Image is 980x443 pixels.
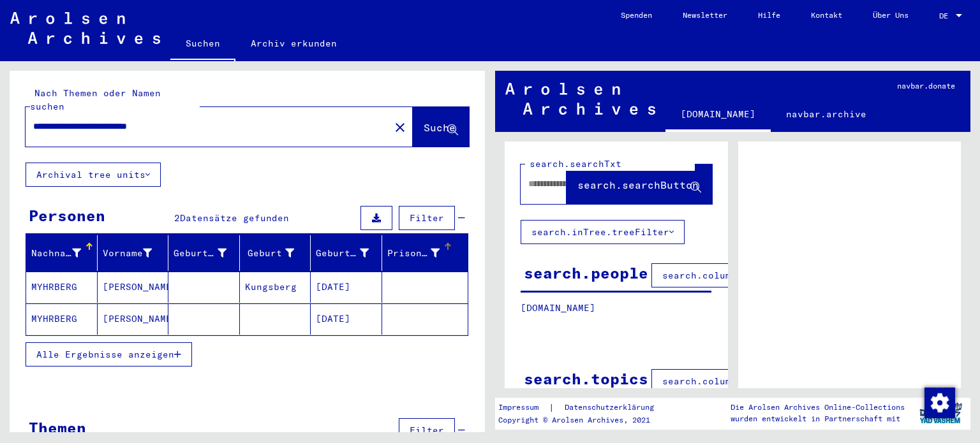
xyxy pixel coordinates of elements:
[26,272,98,303] mat-cell: MYHRBERG
[26,342,192,367] button: Alle Ergebnisse anzeigen
[530,158,621,170] mat-label: search.searchTxt
[174,243,242,263] div: Geburtsname
[424,121,456,134] span: Suche
[410,425,444,436] span: Filter
[311,235,382,271] mat-header-cell: Geburtsdatum
[505,83,655,115] img: Arolsen_neg.svg
[31,247,81,260] div: Nachname
[174,212,180,224] span: 2
[240,272,311,303] mat-cell: Kungsberg
[240,235,311,271] mat-header-cell: Geburt‏
[387,243,456,263] div: Prisoner #
[98,235,169,271] mat-header-cell: Vorname
[316,243,385,263] div: Geburtsdatum
[30,87,161,112] mat-label: Nach Themen oder Namen suchen
[245,247,295,260] div: Geburt‏
[316,247,369,260] div: Geburtsdatum
[924,388,955,418] img: Zustimmung ändern
[651,263,822,287] button: search.columnFilter.filter
[387,114,413,140] button: Clear
[413,107,469,147] button: Suche
[245,243,311,263] div: Geburt‏
[662,375,811,387] span: search.columnFilter.filter
[36,349,174,360] span: Alle Ergebnisse anzeigen
[651,369,822,393] button: search.columnFilter.filter
[410,212,444,224] span: Filter
[524,367,648,390] div: search.topics
[103,243,168,263] div: Vorname
[498,401,549,414] a: Impressum
[235,28,352,59] a: Archiv erkunden
[665,99,771,132] a: [DOMAIN_NAME]
[311,303,382,335] mat-cell: [DATE]
[174,247,226,260] div: Geburtsname
[882,71,970,101] a: navbar.donate
[917,397,965,429] img: yv_logo.png
[98,272,169,303] mat-cell: [PERSON_NAME]
[10,12,160,44] img: Arolsen_neg.svg
[567,164,712,204] button: search.searchButton
[771,99,882,129] a: navbar.archive
[29,416,86,439] div: Themen
[731,413,905,425] p: wurden entwickelt in Partnerschaft mit
[311,272,382,303] mat-cell: [DATE]
[103,247,152,260] div: Vorname
[168,235,240,271] mat-header-cell: Geburtsname
[26,163,161,187] button: Archival tree units
[662,270,811,281] span: search.columnFilter.filter
[399,206,455,230] button: Filter
[26,303,98,335] mat-cell: MYHRBERG
[31,243,97,263] div: Nachname
[521,301,711,315] p: [DOMAIN_NAME]
[180,212,289,224] span: Datensätze gefunden
[170,28,235,61] a: Suchen
[387,247,440,260] div: Prisoner #
[524,261,648,284] div: search.people
[392,120,408,135] mat-icon: close
[521,220,685,244] button: search.inTree.treeFilter
[939,11,953,20] span: DE
[498,414,669,426] p: Copyright © Arolsen Archives, 2021
[554,401,669,414] a: Datenschutzerklärung
[29,204,105,227] div: Personen
[577,178,699,191] span: search.searchButton
[399,418,455,442] button: Filter
[382,235,468,271] mat-header-cell: Prisoner #
[498,401,669,414] div: |
[98,303,169,335] mat-cell: [PERSON_NAME]
[731,402,905,413] p: Die Arolsen Archives Online-Collections
[26,235,98,271] mat-header-cell: Nachname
